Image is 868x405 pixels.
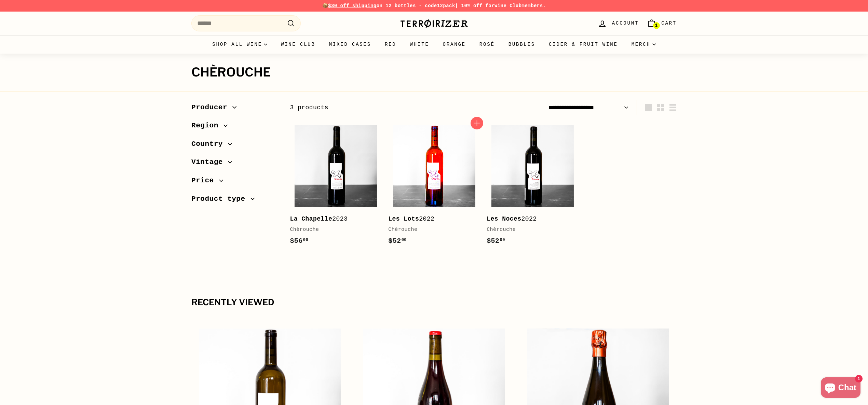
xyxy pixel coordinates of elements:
span: Product type [191,193,250,205]
div: 2023 [290,214,375,224]
button: Country [191,137,279,155]
a: Les Lots2022Chèrouche [388,120,480,253]
a: Cart [643,13,681,33]
a: Wine Club [494,3,522,9]
button: Producer [191,100,279,118]
span: Account [612,19,639,27]
span: Producer [191,102,232,113]
span: 1 [655,23,657,28]
a: Les Noces2022Chèrouche [487,120,578,253]
sup: 00 [500,238,505,242]
span: Region [191,120,223,131]
a: White [403,35,436,54]
div: Chèrouche [487,226,571,234]
div: Primary [178,35,690,54]
span: Country [191,138,228,150]
a: La Chapelle2023Chèrouche [290,120,381,253]
span: Vintage [191,156,228,168]
span: Cart [661,19,677,27]
p: 📦 on 12 bottles - code | 10% off for members. [191,2,677,10]
button: Price [191,173,279,192]
a: Red [378,35,403,54]
a: Orange [436,35,473,54]
button: Region [191,118,279,137]
b: Les Noces [487,215,521,222]
inbox-online-store-chat: Shopify online store chat [819,377,863,400]
div: 3 products [290,103,483,113]
div: 2022 [487,214,571,224]
span: $30 off shipping [328,3,377,9]
summary: Merch [625,35,663,54]
span: $52 [487,237,505,245]
b: La Chapelle [290,215,332,222]
sup: 00 [402,238,407,242]
b: Les Lots [388,215,419,222]
div: Recently viewed [191,298,677,307]
a: Mixed Cases [322,35,378,54]
a: Wine Club [274,35,322,54]
a: Bubbles [502,35,542,54]
button: Product type [191,192,279,210]
div: 2022 [388,214,473,224]
span: $56 [290,237,308,245]
a: Account [594,13,643,33]
a: Cider & Fruit Wine [542,35,625,54]
div: Chèrouche [388,226,473,234]
button: Vintage [191,155,279,173]
span: $52 [388,237,407,245]
span: Price [191,175,219,186]
div: Chèrouche [290,226,375,234]
strong: 12pack [437,3,455,9]
summary: Shop all wine [205,35,274,54]
h1: Chèrouche [191,66,677,79]
sup: 00 [303,238,308,242]
a: Rosé [473,35,502,54]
